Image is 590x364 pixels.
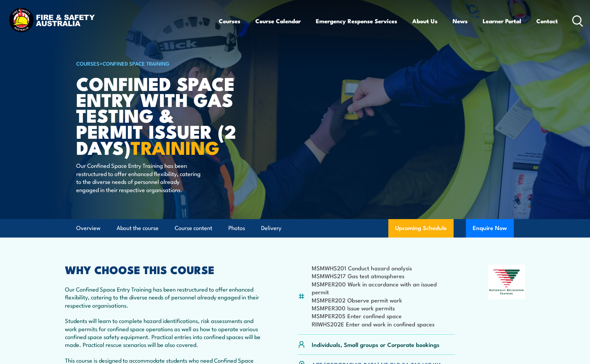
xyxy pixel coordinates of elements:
a: Upcoming Schedule [388,219,454,238]
p: Individuals, Small groups or Corporate bookings [312,340,440,348]
button: Enquire Now [466,219,514,238]
li: RIIWHS202E Enter and work in confined spaces [312,320,455,328]
img: Nationally Recognised Training logo. [488,265,525,299]
li: MSMPER200 Work in accordance with an issued permit [312,280,455,296]
a: COURSES [76,59,99,67]
p: Our Confined Space Entry Training has been restructured to offer enhanced flexibility, catering t... [76,161,201,193]
a: Contact [536,12,558,30]
a: About Us [412,12,438,30]
h6: > [76,59,245,67]
li: MSMWHS201 Conduct hazard analysis [312,264,455,272]
a: Course content [175,219,212,237]
strong: TRAINING [131,133,219,161]
a: News [453,12,468,30]
h2: WHY CHOOSE THIS COURSE [65,265,265,274]
a: Photos [228,219,245,237]
a: Courses [219,12,240,30]
a: About the course [117,219,159,237]
li: MSMPER205 Enter confined space [312,312,455,320]
a: Course Calendar [255,12,301,30]
a: Emergency Response Services [316,12,397,30]
p: Students will learn to complete hazard identifications, risk assessments and work permits for con... [65,316,265,349]
a: Delivery [261,219,281,237]
a: Confined Space Training [103,59,170,67]
li: MSMPER202 Observe permit work [312,296,455,304]
li: MSMPER300 Issue work permits [312,304,455,312]
a: Learner Portal [483,12,521,30]
a: Overview [76,219,100,237]
p: Our Confined Space Entry Training has been restructured to offer enhanced flexibility, catering t... [65,285,265,309]
li: MSMWHS217 Gas test atmospheres [312,272,455,280]
h1: Confined Space Entry with Gas Testing & Permit Issuer (2 days) [76,75,245,155]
